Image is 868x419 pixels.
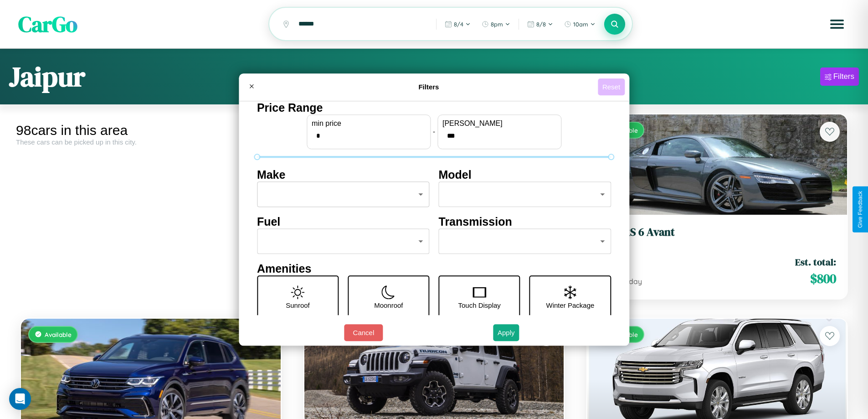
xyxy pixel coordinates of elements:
button: Apply [493,324,519,341]
div: These cars can be picked up in this city. [16,138,286,146]
span: Est. total: [795,255,836,269]
button: 8pm [477,17,515,31]
span: 10am [573,21,588,28]
p: Touch Display [458,299,500,311]
button: Filters [820,67,859,86]
div: Give Feedback [857,191,863,228]
span: 8 / 4 [454,21,463,28]
p: Moonroof [374,299,403,311]
h4: Model [439,168,611,181]
div: Filters [833,72,854,81]
div: 98 cars in this area [16,123,286,138]
h4: Fuel [257,215,430,228]
p: - [433,125,435,138]
span: 8pm [491,21,503,28]
label: [PERSON_NAME] [442,119,556,128]
h4: Make [257,168,430,181]
label: min price [312,119,426,128]
h4: Price Range [257,101,611,114]
span: Available [45,331,72,338]
p: Sunroof [286,299,310,311]
button: 10am [560,17,600,31]
button: Cancel [344,324,383,341]
p: Winter Package [546,299,595,311]
button: 8/8 [523,17,558,31]
h1: Jaipur [9,58,85,95]
div: Open Intercom Messenger [9,388,31,410]
h4: Filters [260,83,598,91]
button: 8/4 [440,17,475,31]
a: Audi RS 6 Avant2024 [598,226,836,248]
h3: Audi RS 6 Avant [598,226,836,239]
button: Reset [598,78,625,95]
h4: Transmission [439,215,611,228]
span: / day [623,277,642,286]
h4: Amenities [257,262,611,275]
span: 8 / 8 [536,21,546,28]
span: CarGo [18,9,77,39]
button: Open menu [824,11,850,37]
span: $ 800 [810,269,836,288]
